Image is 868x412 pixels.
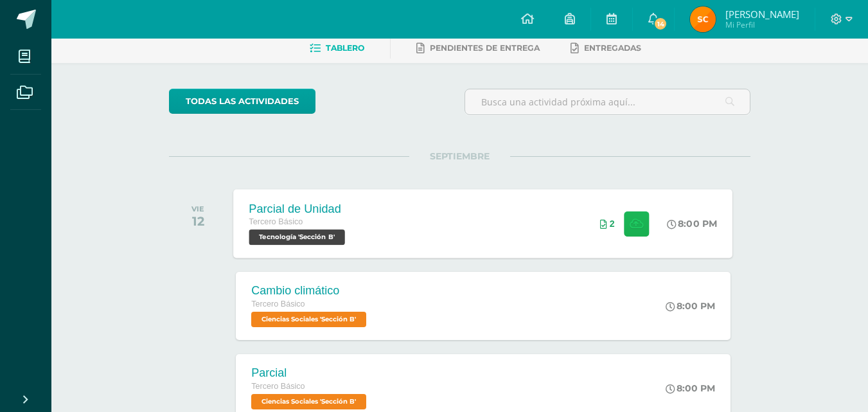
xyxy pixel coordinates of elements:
[326,43,364,53] span: Tablero
[409,150,510,162] span: SEPTIEMBRE
[465,89,750,114] input: Busca una actividad próxima aquí...
[666,300,715,312] div: 8:00 PM
[251,382,305,391] span: Tercero Básico
[600,219,615,229] div: Archivos entregados
[610,219,615,229] span: 2
[666,382,715,394] div: 8:00 PM
[310,38,364,58] a: Tablero
[571,38,641,58] a: Entregadas
[725,8,799,21] span: [PERSON_NAME]
[668,218,718,229] div: 8:00 PM
[251,300,305,309] span: Tercero Básico
[191,204,204,213] div: VIE
[249,229,345,245] span: Tecnología 'Sección B'
[169,89,315,114] a: todas las Actividades
[249,217,303,226] span: Tercero Básico
[251,394,366,409] span: Ciencias Sociales 'Sección B'
[584,43,641,53] span: Entregadas
[249,202,349,215] div: Parcial de Unidad
[416,38,540,58] a: Pendientes de entrega
[653,17,668,31] span: 14
[251,284,369,298] div: Cambio climático
[430,43,540,53] span: Pendientes de entrega
[191,213,204,229] div: 12
[251,366,369,380] div: Parcial
[725,19,799,30] span: Mi Perfil
[251,312,366,327] span: Ciencias Sociales 'Sección B'
[690,6,716,32] img: 5f1eac71314560e0f20f6c40fd5f0140.png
